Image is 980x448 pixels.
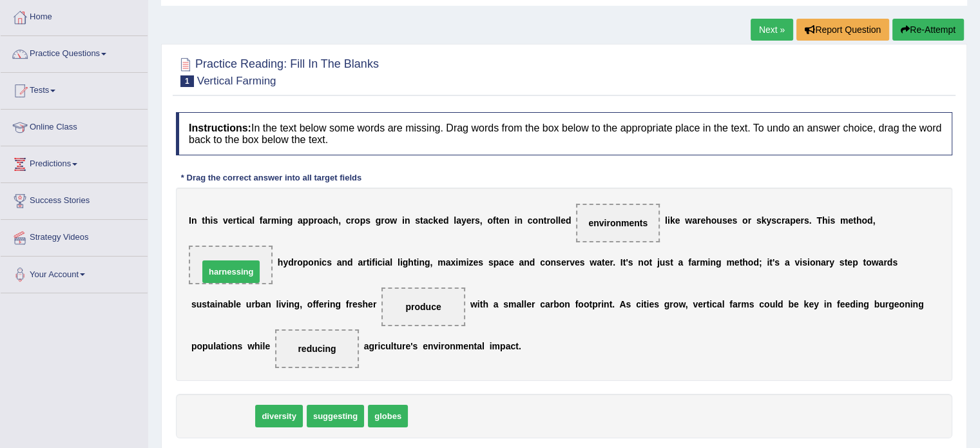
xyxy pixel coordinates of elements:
[337,257,342,268] b: a
[454,215,456,226] b: l
[532,299,535,309] b: r
[848,215,853,226] b: e
[347,257,353,268] b: d
[638,257,644,268] b: n
[550,215,556,226] b: o
[300,299,302,309] b: ,
[202,299,207,309] b: s
[804,215,809,226] b: s
[233,215,236,226] b: r
[247,215,252,226] b: a
[323,215,328,226] b: a
[670,257,673,268] b: t
[303,257,309,268] b: p
[830,215,835,226] b: s
[790,215,796,226] b: p
[398,257,400,268] b: l
[605,257,610,268] b: e
[561,215,566,226] b: e
[847,257,852,268] b: e
[576,204,660,242] span: Drop target
[207,299,210,309] b: t
[544,215,547,226] b: t
[1,183,148,215] a: Success Stories
[373,299,376,309] b: r
[242,215,247,226] b: c
[358,299,363,309] b: s
[508,299,516,309] b: m
[390,257,392,268] b: l
[883,257,887,268] b: r
[892,19,964,41] button: Re-Attempt
[260,215,263,226] b: f
[470,299,477,309] b: w
[657,257,660,268] b: j
[215,299,218,309] b: i
[504,257,509,268] b: c
[555,215,558,226] b: l
[333,215,339,226] b: h
[826,257,829,268] b: r
[540,299,545,309] b: c
[443,215,449,226] b: d
[878,257,883,268] b: a
[223,299,228,309] b: a
[800,215,803,226] b: r
[628,257,633,268] b: s
[620,257,623,268] b: I
[271,215,279,226] b: m
[809,215,812,226] b: .
[438,215,443,226] b: e
[872,257,879,268] b: w
[202,260,260,283] span: harnessing
[844,257,847,268] b: t
[727,215,733,226] b: e
[872,215,875,226] b: ,
[566,215,572,226] b: d
[363,257,366,268] b: r
[794,257,800,268] b: v
[319,299,324,309] b: e
[176,112,952,155] h4: In the text below some words are missing. Drag words from the box below to the appropriate place ...
[524,257,530,268] b: n
[308,215,314,226] b: p
[471,215,474,226] b: r
[461,215,466,226] b: y
[509,257,514,268] b: e
[767,257,769,268] b: i
[286,299,289,309] b: i
[314,215,317,226] b: r
[856,215,862,226] b: h
[528,215,533,226] b: c
[691,257,697,268] b: a
[863,257,866,268] b: t
[294,299,300,309] b: g
[665,215,668,226] b: l
[524,299,526,309] b: l
[853,215,856,226] b: t
[711,215,717,226] b: o
[346,215,351,226] b: c
[376,215,381,226] b: g
[189,246,273,284] span: Drop target
[575,257,580,268] b: e
[742,215,748,226] b: o
[251,299,255,309] b: r
[829,257,834,268] b: y
[341,257,347,268] b: n
[716,257,722,268] b: g
[408,257,414,268] b: h
[675,215,680,226] b: e
[369,257,372,268] b: i
[368,299,373,309] b: e
[354,215,360,226] b: o
[228,215,233,226] b: e
[762,215,767,226] b: k
[700,215,706,226] b: e
[668,215,670,226] b: i
[283,257,288,268] b: y
[217,299,223,309] b: n
[488,257,494,268] b: s
[748,215,751,226] b: r
[210,215,213,226] b: i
